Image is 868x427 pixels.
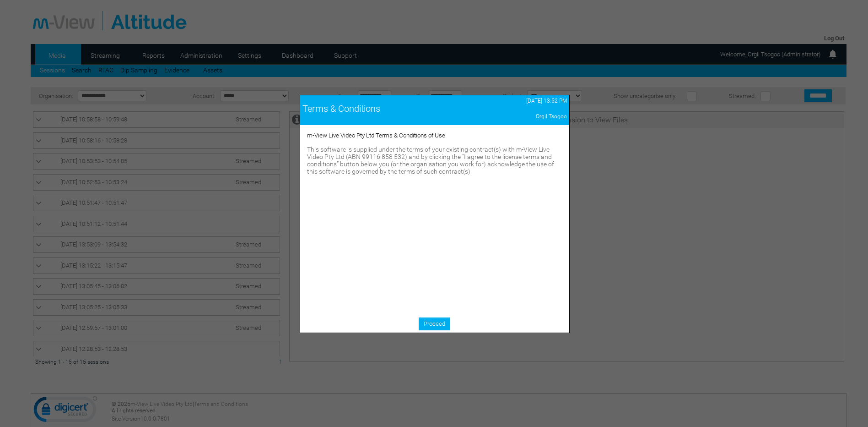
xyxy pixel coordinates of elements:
a: Proceed [419,318,450,330]
span: This software is supplied under the terms of your existing contract(s) with m-View Live Video Pty... [307,146,554,175]
img: bell24.png [827,49,838,60]
td: Orgil Tsogoo [474,111,569,122]
div: Terms & Conditions [302,103,471,114]
span: m-View Live Video Pty Ltd Terms & Conditions of Use [307,132,445,139]
td: [DATE] 13:52 PM [474,95,569,106]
